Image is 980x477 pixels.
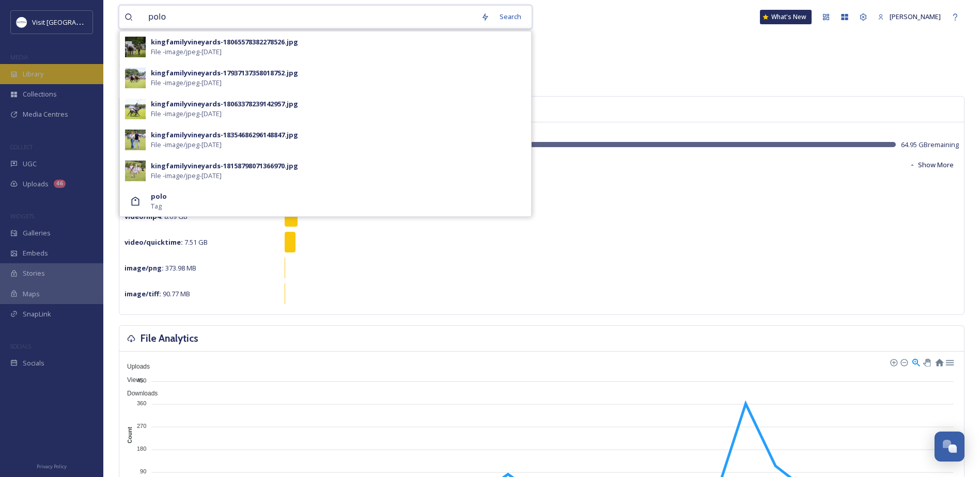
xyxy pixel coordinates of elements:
div: kingfamilyvineyards-18158798071366970.jpg [151,161,298,171]
span: Embeds [23,248,48,258]
span: 90.77 MB [125,289,190,298]
div: kingfamilyvineyards-18063378239142957.jpg [151,99,298,109]
a: Privacy Policy [37,459,67,472]
strong: image/tiff : [125,289,161,298]
span: File - image/jpeg - [DATE] [151,78,222,88]
div: Menu [945,357,954,366]
img: ea648a3e-fcee-43dc-b843-7bb547889838.jpg [125,68,146,88]
tspan: 180 [137,446,146,452]
img: be898298-a308-4be4-ad45-a7425bebdbca.jpg [125,37,146,57]
span: File - image/jpeg - [DATE] [151,140,222,150]
text: Count [127,427,133,443]
strong: video/quicktime : [125,237,183,247]
tspan: 450 [137,377,146,383]
span: SnapLink [23,309,51,319]
span: Library [23,69,43,79]
div: Zoom In [890,358,897,365]
span: 64.95 GB remaining [901,140,959,150]
span: File - image/jpeg - [DATE] [151,109,222,119]
span: Socials [23,358,44,368]
span: Views [119,376,144,384]
strong: polo [151,192,167,201]
span: MEDIA [10,53,28,61]
span: Uploads [119,363,150,370]
span: SOCIALS [10,342,31,350]
button: Open Chat [935,432,965,462]
img: 1690c31d-179f-4578-b7b4-6f00640419d9.jpg [125,99,146,119]
span: Galleries [23,228,51,238]
strong: image/png : [125,263,164,273]
div: kingfamilyvineyards-18065578382278526.jpg [151,37,298,47]
div: Search [494,7,526,27]
span: Stories [23,268,45,278]
h3: File Analytics [141,331,198,346]
span: Maps [23,289,40,299]
div: Reset Zoom [935,357,943,366]
img: Circle%20Logo.png [17,17,27,27]
span: COLLECT [10,143,33,151]
tspan: 270 [137,423,146,429]
a: [PERSON_NAME] [873,7,946,27]
span: [PERSON_NAME] [890,12,941,21]
span: File - image/jpeg - [DATE] [151,171,222,181]
span: Privacy Policy [37,463,67,470]
span: File - image/jpeg - [DATE] [151,47,222,57]
span: UGC [23,159,37,169]
div: Selection Zoom [911,357,920,366]
span: Tag [151,201,162,211]
img: 60816c6c-b1eb-4892-bfc5-f031a84ae2af.jpg [125,161,146,181]
span: 373.98 MB [125,263,196,273]
input: Search your library [143,6,476,28]
img: e53f196a-d4ba-477f-b557-289eee3eca49.jpg [125,130,146,150]
tspan: 360 [137,400,146,406]
button: Show More [904,155,959,175]
span: Collections [23,89,57,99]
div: Panning [923,359,929,365]
span: Visit [GEOGRAPHIC_DATA] [32,17,112,27]
span: 7.51 GB [125,237,208,247]
a: What's New [760,10,812,24]
div: kingfamilyvineyards-17937137358018752.jpg [151,68,298,78]
tspan: 90 [140,468,146,474]
span: Media Centres [23,109,68,119]
span: Downloads [119,390,158,397]
span: WIDGETS [10,212,34,220]
div: Zoom Out [900,358,907,365]
span: Uploads [23,179,49,189]
div: kingfamilyvineyards-18354686296148847.jpg [151,130,298,140]
div: 46 [54,180,66,188]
